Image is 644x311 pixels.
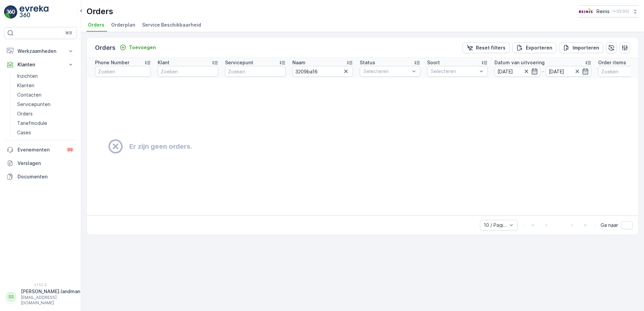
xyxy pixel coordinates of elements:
[17,129,31,136] p: Cases
[17,110,33,117] p: Orders
[88,22,104,28] span: Orders
[526,44,552,51] p: Exporteren
[573,44,599,51] p: Importeren
[14,90,77,100] a: Contacten
[462,42,510,53] button: Reset filters
[111,22,135,28] span: Orderplan
[546,66,592,77] input: dd/mm/yyyy
[597,8,610,15] p: Reinis
[360,59,375,66] p: Status
[129,44,156,51] p: Toevoegen
[601,222,618,229] span: Ga naar
[17,92,41,98] p: Contacten
[4,5,18,19] img: logo
[427,59,440,66] p: Soort
[612,9,629,14] p: ( +02:00 )
[18,48,63,55] p: Werkzaamheden
[4,44,77,58] button: Werkzaamheden
[225,59,253,66] p: Servicepunt
[598,59,626,66] p: Order items
[95,59,129,66] p: Phone Number
[21,288,80,295] p: [PERSON_NAME].landman
[4,288,77,306] button: SS[PERSON_NAME].landman[EMAIL_ADDRESS][DOMAIN_NAME]
[14,100,77,109] a: Servicepunten
[6,291,17,302] div: SS
[95,66,151,77] input: Zoeken
[4,143,77,157] a: Evenementen99
[18,160,74,167] p: Verslagen
[292,66,353,77] input: Zoeken
[14,128,77,137] a: Cases
[67,147,73,152] p: 99
[21,295,80,306] p: [EMAIL_ADDRESS][DOMAIN_NAME]
[18,61,63,68] p: Klanten
[476,44,506,51] p: Reset filters
[65,30,72,36] p: ⌘B
[512,42,556,53] button: Exporteren
[17,120,47,127] p: Tariefmodule
[494,66,541,77] input: dd/mm/yyyy
[95,43,116,53] p: Orders
[4,157,77,170] a: Verslagen
[4,58,77,71] button: Klanten
[18,146,62,153] p: Evenementen
[4,283,77,287] span: v 1.52.0
[225,66,286,77] input: Zoeken
[292,59,305,66] p: Naam
[142,22,201,28] span: Service Beschikbaarheid
[4,170,77,183] a: Documenten
[431,68,477,75] p: Selecteren
[158,66,218,77] input: Zoeken
[578,5,639,18] button: Reinis(+02:00)
[129,141,192,151] h2: Er zijn geen orders.
[17,101,51,108] p: Servicepunten
[87,6,113,17] p: Orders
[542,67,544,75] p: -
[494,59,545,66] p: Datum van uitvoering
[17,73,38,79] p: Inzichten
[14,109,77,118] a: Orders
[14,71,77,81] a: Inzichten
[18,173,74,180] p: Documenten
[578,8,594,15] img: Reinis-Logo-Vrijstaand_Tekengebied-1-copy2_aBO4n7j.png
[363,68,410,75] p: Selecteren
[559,42,603,53] button: Importeren
[117,43,159,51] button: Toevoegen
[158,59,169,66] p: Klant
[20,5,49,19] img: logo_light-DOdMpM7g.png
[14,81,77,90] a: Klanten
[14,118,77,128] a: Tariefmodule
[17,82,34,89] p: Klanten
